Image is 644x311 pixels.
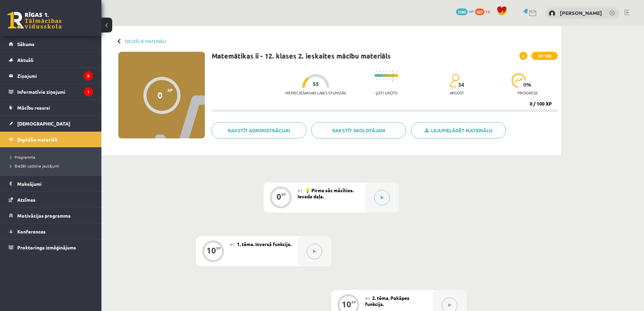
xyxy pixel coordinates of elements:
img: icon-short-line-57e1e144782c952c97e751825c79c345078a6d821885a25fce030b3d8c18986b.svg [379,71,380,72]
a: Informatīvie ziņojumi1 [9,84,93,99]
p: Nepieciešamais laiks stundās [285,90,346,95]
a: 427 xp [475,8,493,14]
a: Rakstīt administrācijai [212,122,306,138]
i: 5 [84,71,93,81]
p: Ļoti grūts [376,90,397,95]
span: 427 [475,8,484,15]
span: xp [485,8,490,14]
a: Programma [10,154,95,160]
span: 💡 Pirms sāc mācīties. Ievada daļa. [297,187,354,199]
div: 0 [158,90,163,100]
a: Motivācijas programma [9,208,93,223]
span: 0 % [523,82,532,88]
legend: Maksājumi [17,176,93,192]
span: Konferences [17,228,46,235]
div: XP [281,193,286,196]
legend: Ziņojumi [17,68,93,84]
div: XP [351,300,356,304]
img: icon-short-line-57e1e144782c952c97e751825c79c345078a6d821885a25fce030b3d8c18986b.svg [386,79,387,80]
img: icon-short-line-57e1e144782c952c97e751825c79c345078a6d821885a25fce030b3d8c18986b.svg [396,79,397,80]
span: Aktuāli [17,57,33,63]
p: apgūst [450,90,464,95]
div: 0 [277,194,281,200]
span: XP [167,88,173,92]
a: Proktoringa izmēģinājums [9,240,93,255]
i: 1 [84,87,93,96]
div: 10 [207,247,216,253]
span: Proktoringa izmēģinājums [17,244,76,250]
div: 10 [342,301,351,307]
img: icon-short-line-57e1e144782c952c97e751825c79c345078a6d821885a25fce030b3d8c18986b.svg [389,79,390,80]
span: Programma [10,154,35,160]
img: students-c634bb4e5e11cddfef0936a35e636f08e4e9abd3cc4e673bd6f9a4125e45ecb1.svg [450,73,459,88]
a: Mācību resursi [9,100,93,115]
img: icon-short-line-57e1e144782c952c97e751825c79c345078a6d821885a25fce030b3d8c18986b.svg [383,71,383,72]
span: 3580 [456,8,468,15]
img: icon-short-line-57e1e144782c952c97e751825c79c345078a6d821885a25fce030b3d8c18986b.svg [396,71,397,72]
a: Aktuāli [9,52,93,68]
span: Motivācijas programma [17,213,71,219]
span: Mācību resursi [17,105,50,111]
span: XP 100 [531,52,558,60]
span: #1 [297,188,303,193]
span: #2 [230,242,235,247]
p: progress [518,90,538,95]
span: [DEMOGRAPHIC_DATA] [17,120,70,127]
span: 34 [458,82,464,88]
a: Biežāk uzdotie jautājumi [10,163,95,169]
a: Digitālie materiāli [125,39,166,44]
div: XP [216,246,221,250]
img: icon-short-line-57e1e144782c952c97e751825c79c345078a6d821885a25fce030b3d8c18986b.svg [376,71,377,72]
img: icon-short-line-57e1e144782c952c97e751825c79c345078a6d821885a25fce030b3d8c18986b.svg [376,79,377,80]
span: 55 [313,81,319,87]
img: icon-short-line-57e1e144782c952c97e751825c79c345078a6d821885a25fce030b3d8c18986b.svg [389,71,390,72]
a: [PERSON_NAME] [560,9,602,16]
span: Sākums [17,41,34,47]
img: icon-short-line-57e1e144782c952c97e751825c79c345078a6d821885a25fce030b3d8c18986b.svg [383,79,383,80]
legend: Informatīvie ziņojumi [17,84,93,99]
a: Rakstīt skolotājam [311,122,406,138]
a: [DEMOGRAPHIC_DATA] [9,116,93,131]
a: Lejupielādēt materiālu [411,122,506,138]
img: icon-progress-161ccf0a02000e728c5f80fcf4c31c7af3da0e1684b2b1d7c360e028c24a22f1.svg [511,73,526,88]
span: Digitālie materiāli [17,136,57,142]
span: 1. tēma. Inversā funkcija. [237,241,291,247]
img: Kristaps Dāvis Gailītis [549,10,555,17]
a: Sākums [9,36,93,52]
h1: Matemātikas ii - 12. klases 2. ieskaites mācību materiāls [212,52,391,60]
a: Konferences [9,224,93,239]
img: icon-short-line-57e1e144782c952c97e751825c79c345078a6d821885a25fce030b3d8c18986b.svg [386,71,387,72]
span: 2. tēma. Pakāpes funkcija. [365,295,409,307]
img: icon-long-line-d9ea69661e0d244f92f715978eff75569469978d946b2353a9bb055b3ed8787d.svg [393,69,393,82]
span: #3 [365,295,370,301]
img: icon-short-line-57e1e144782c952c97e751825c79c345078a6d821885a25fce030b3d8c18986b.svg [379,79,380,80]
span: mP [469,8,474,14]
a: Atzīmes [9,192,93,207]
span: Biežāk uzdotie jautājumi [10,163,59,169]
a: Ziņojumi5 [9,68,93,84]
a: Rīgas 1. Tālmācības vidusskola [7,12,62,29]
a: 3580 mP [456,8,474,14]
a: Maksājumi [9,176,93,192]
a: Digitālie materiāli [9,132,93,147]
span: Atzīmes [17,197,35,203]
